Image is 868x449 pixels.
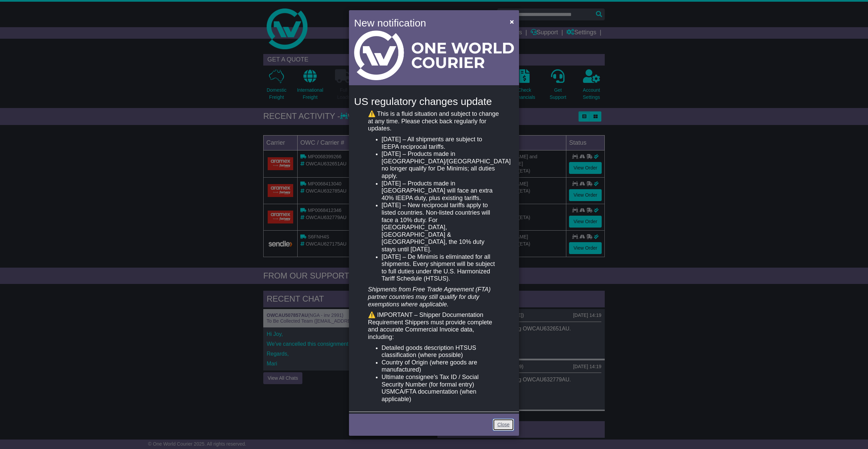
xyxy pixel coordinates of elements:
[510,18,514,25] span: ×
[368,110,500,132] p: ⚠️ This is a fluid situation and subject to change at any time. Please check back regularly for u...
[382,180,500,202] li: [DATE] – Products made in [GEOGRAPHIC_DATA] will face an extra 40% IEEPA duty, plus existing tari...
[382,374,500,403] li: Ultimate consignee’s Tax ID / Social Security Number (for formal entry) USMCA/FTA documentation (...
[506,15,517,29] button: Close
[493,419,514,431] a: Close
[382,344,500,359] li: Detailed goods description HTSUS classification (where possible)
[354,31,514,80] img: Light
[382,202,500,253] li: [DATE] – New reciprocal tariffs apply to listed countries. Non-listed countries will face a 10% d...
[382,136,500,150] li: [DATE] – All shipments are subject to IEEPA reciprocal tariffs.
[368,311,500,341] p: ⚠️ IMPORTANT – Shipper Documentation Requirement Shippers must provide complete and accurate Comm...
[354,15,500,31] h4: New notification
[368,286,491,307] em: Shipments from Free Trade Agreement (FTA) partner countries may still qualify for duty exemptions...
[382,359,500,374] li: Country of Origin (where goods are manufactured)
[382,253,500,283] li: [DATE] – De Minimis is eliminated for all shipments. Every shipment will be subject to full dutie...
[354,96,514,107] h4: US regulatory changes update
[382,150,500,180] li: [DATE] – Products made in [GEOGRAPHIC_DATA]/[GEOGRAPHIC_DATA] no longer qualify for De Minimis; a...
